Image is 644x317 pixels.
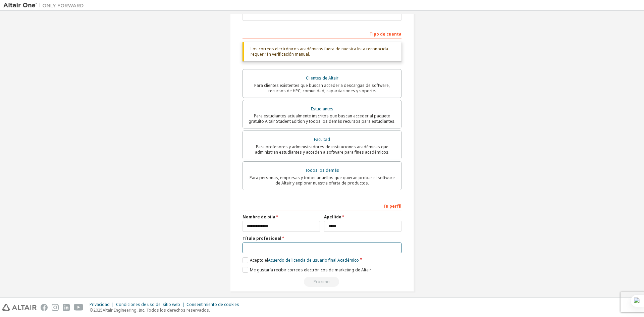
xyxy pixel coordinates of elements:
[250,267,371,273] font: Me gustaría recibir correos electrónicos de marketing de Altair
[52,304,59,311] img: instagram.svg
[243,277,401,287] div: Read and acccept EULA to continue
[249,113,395,124] font: Para estudiantes actualmente inscritos que buscan acceder al paquete gratuito Altair Student Edit...
[41,304,48,311] img: facebook.svg
[268,257,336,263] font: Acuerdo de licencia de usuario final
[243,214,275,220] font: Nombre de pila
[63,304,70,311] img: linkedin.svg
[250,175,395,186] font: Para personas, empresas y todos aquellos que quieran probar el software de Altair y explorar nues...
[186,302,239,307] font: Consentimiento de cookies
[2,304,37,311] img: altair_logo.svg
[243,235,281,241] font: Título profesional
[305,167,339,173] font: Todos los demás
[250,257,268,263] font: Acepto el
[306,75,338,81] font: Clientes de Altair
[90,302,110,307] font: Privacidad
[3,2,87,9] img: Altair Uno
[370,31,401,37] font: Tipo de cuenta
[254,83,390,94] font: Para clientes existentes que buscan acceder a descargas de software, recursos de HPC, comunidad, ...
[103,307,210,313] font: Altair Engineering, Inc. Todos los derechos reservados.
[90,307,93,313] font: ©
[337,257,359,263] font: Académico
[116,302,180,307] font: Condiciones de uso del sitio web
[74,304,84,311] img: youtube.svg
[314,137,330,142] font: Facultad
[311,106,333,112] font: Estudiantes
[93,307,103,313] font: 2025
[251,46,388,57] font: Los correos electrónicos académicos fuera de nuestra lista reconocida requerirán verificación man...
[383,203,401,209] font: Tu perfil
[324,214,341,220] font: Apellido
[255,144,389,155] font: Para profesores y administradores de instituciones académicas que administran estudiantes y acced...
